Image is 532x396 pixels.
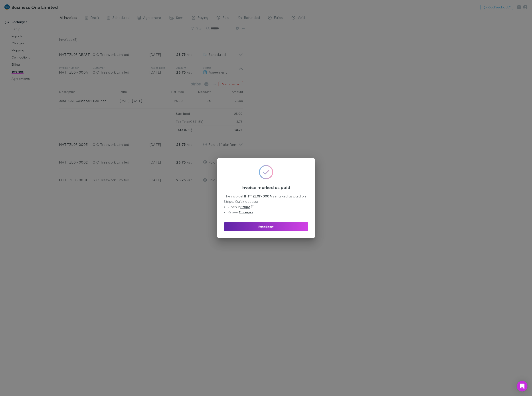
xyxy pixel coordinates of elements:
a: Stripe [240,205,250,209]
h3: Invoice marked as paid [224,185,308,190]
strong: HHTTZL0F-0004 [243,194,272,198]
a: Charges [239,210,253,214]
button: Excellent [224,222,308,231]
img: svg%3e [259,165,273,179]
div: Open Intercom Messenger [517,381,528,392]
div: The invoice is marked as paid on Stripe. Quick access: [224,193,308,215]
li: Review [228,209,308,215]
li: Open in [228,204,308,209]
